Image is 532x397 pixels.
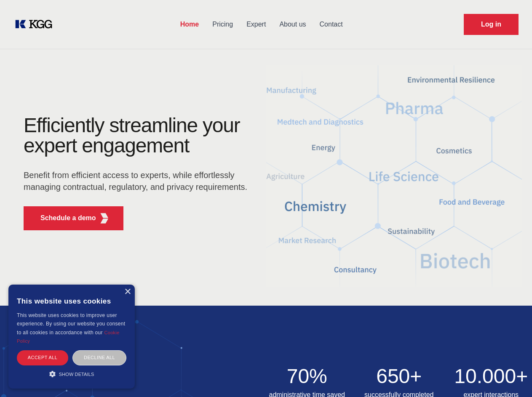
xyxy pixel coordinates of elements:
a: Expert [240,13,273,35]
button: Schedule a demoKGG Fifth Element RED [24,206,123,230]
img: KGG Fifth Element RED [99,213,110,224]
a: KOL Knowledge Platform: Talk to Key External Experts (KEE) [13,18,59,31]
a: Cookie Policy [17,330,120,344]
div: This website uses cookies [17,291,126,311]
h2: 70% [266,366,348,386]
a: Request Demo [464,14,519,35]
div: Show details [17,370,126,378]
div: Close [124,289,131,295]
a: Contact [313,13,350,35]
img: KGG Fifth Element RED [266,55,522,297]
div: Decline all [72,350,126,365]
span: This website uses cookies to improve user experience. By using our website you consent to all coo... [17,312,125,336]
p: Benefit from efficient access to experts, while effortlessly managing contractual, regulatory, an... [24,169,253,193]
a: About us [273,13,313,35]
h1: Efficiently streamline your expert engagement [24,115,253,156]
span: Show details [59,372,94,377]
p: Schedule a demo [40,213,96,223]
a: Home [174,13,206,35]
a: Pricing [206,13,240,35]
h2: 650+ [358,366,440,386]
div: Accept all [17,350,68,365]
